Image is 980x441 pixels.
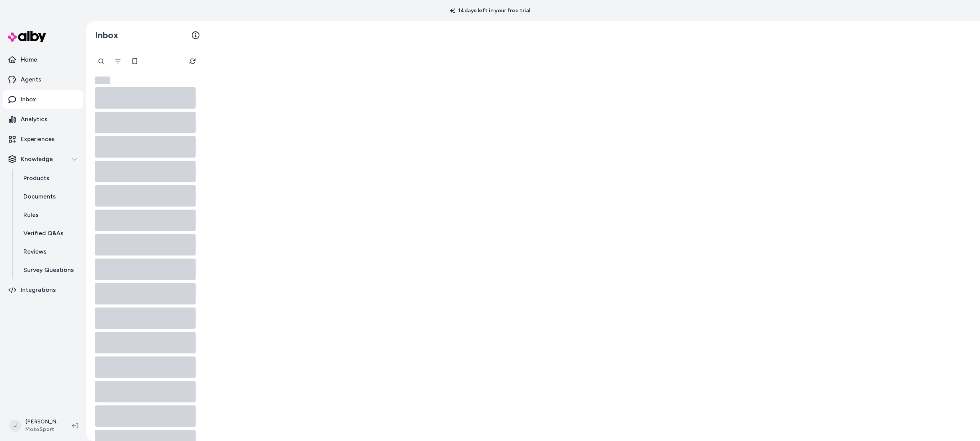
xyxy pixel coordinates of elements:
[23,265,74,275] p: Survey Questions
[16,242,83,261] a: Reviews
[3,150,83,168] button: Knowledge
[185,54,200,69] button: Refresh
[23,247,47,256] p: Reviews
[25,426,60,433] span: MotoSport
[21,115,47,124] p: Analytics
[23,229,64,238] p: Verified Q&As
[8,31,46,42] img: alby Logo
[21,285,56,295] p: Integrations
[23,210,39,220] p: Rules
[21,155,53,164] p: Knowledge
[16,169,83,187] a: Products
[23,174,49,183] p: Products
[21,135,55,144] p: Experiences
[21,95,36,104] p: Inbox
[3,70,83,89] a: Agents
[110,54,126,69] button: Filter
[3,130,83,148] a: Experiences
[21,75,41,84] p: Agents
[9,420,21,432] span: J
[445,7,535,15] p: 14 days left in your free trial
[21,55,37,64] p: Home
[5,413,66,438] button: J[PERSON_NAME]MotoSport
[25,418,60,426] p: [PERSON_NAME]
[3,281,83,299] a: Integrations
[16,224,83,242] a: Verified Q&As
[16,187,83,206] a: Documents
[3,90,83,109] a: Inbox
[95,29,118,41] h2: Inbox
[3,110,83,129] a: Analytics
[16,261,83,279] a: Survey Questions
[16,206,83,224] a: Rules
[23,192,56,201] p: Documents
[3,50,83,69] a: Home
